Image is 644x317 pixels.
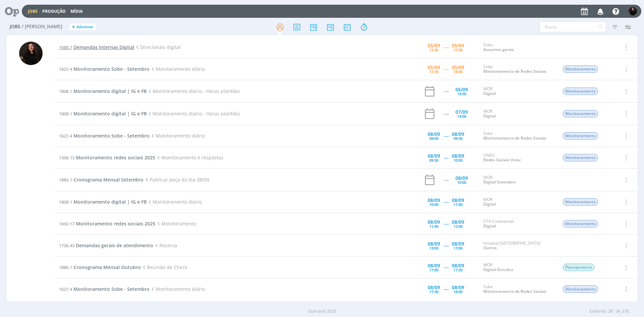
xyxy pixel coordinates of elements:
input: Busca [539,21,606,32]
div: 08/09 [428,285,440,290]
div: 17:30 [429,70,438,73]
span: ----- [443,286,448,292]
div: MOR [483,109,552,119]
span: de [615,308,621,315]
a: 1886.1Cronograma Mensal Outubro [59,264,141,270]
span: 1692.17 [59,221,74,227]
div: 07/09 [455,110,468,114]
a: 1627.4Monitoramento Sobe - Setembro [59,133,150,139]
span: 1736.43 [59,243,74,249]
a: 1506.13Monitoramento redes sociais 2025 [59,154,155,161]
div: 17:30 [453,268,463,272]
span: Monitoramento digital | IG e FB [73,88,147,94]
div: 08/09 [428,132,440,137]
span: 1627.4 [59,66,72,72]
div: 08/09 [452,242,464,246]
div: 08/09 [455,176,468,180]
span: 1808.1 [59,88,72,94]
a: Digital Setembro [483,179,516,185]
span: Monitoramento digital | IG e FB [73,199,147,205]
div: Hospital [GEOGRAPHIC_DATA] [483,241,552,251]
div: 08/09 [452,198,464,203]
span: 28 [608,308,613,315]
div: 08/09 [428,198,440,203]
span: 1808.1 [59,199,72,205]
a: Outros [483,245,497,251]
img: S [629,7,637,15]
div: 08/09 [428,154,440,158]
div: CTA-Continental [483,219,552,229]
div: Sobe [483,43,552,52]
span: Monitoramento [155,220,196,227]
span: Monitoramento [563,65,598,73]
span: Monitoramento [563,132,598,140]
a: Digital [483,113,496,119]
span: Monitoramento diário [150,133,205,139]
span: ----- [443,220,448,227]
div: Sobe [483,131,552,141]
div: 08/09 [428,242,440,246]
span: ----- [443,154,448,161]
span: Monitoramento [563,198,598,206]
span: Monitoramento diário [150,66,205,72]
span: Monitoramento Sobe - Setembro [73,133,150,139]
div: 05/09 [428,43,440,48]
span: 376 [622,308,629,315]
div: 08/09 [452,154,464,158]
div: MOR [483,87,552,96]
div: 08/09 [452,220,464,224]
span: Monitoramento redes sociais 2025 [76,220,155,227]
span: Monitoramento diário [147,199,202,205]
span: Reunião de Check [141,264,187,270]
a: 1688.7Demandas Internas Digital [59,44,134,50]
div: MOR [483,197,552,207]
button: S [628,5,637,17]
div: 10:00 [429,203,438,206]
a: Monitoramento de Redes Sociais [483,135,546,141]
span: + [72,23,75,31]
span: 1627.4 [59,286,72,292]
div: ----- [443,111,448,116]
div: 10:00 [457,180,466,184]
span: Monitoramento diário [150,286,205,292]
span: Direcionais digital [134,44,181,50]
span: Publicar peça do dia 08/09 [144,176,209,183]
div: 18:00 [453,290,463,294]
div: 11:00 [453,203,463,206]
button: Produção [40,9,68,14]
a: Digital [483,201,496,207]
span: Monitoramento [563,110,598,117]
span: Monitoramento e respostas [155,154,223,161]
span: Exibindo [589,308,607,315]
div: 18:00 [453,70,463,73]
a: 1885.1Cronograma Mensal Setembro [59,176,144,183]
div: UNISC [483,153,552,163]
div: 17:00 [453,246,463,250]
span: ----- [443,133,448,139]
span: Monitoramento redes sociais 2025 [76,154,155,161]
span: 1506.13 [59,155,74,161]
span: Monitoramento [563,154,598,161]
button: Mídia [68,9,85,14]
div: Sobe [483,64,552,74]
div: 05/09 [452,43,464,48]
a: Monitoramento de Redes Sociais [483,68,546,74]
a: Digital [483,91,496,96]
span: Planejamento [563,264,594,271]
div: 14:00 [457,92,466,96]
div: 13:30 [429,48,438,52]
div: 05/09 [428,65,440,70]
span: 1688.7 [59,44,72,50]
div: ----- [443,89,448,94]
div: 17:30 [453,48,463,52]
span: 1627.4 [59,133,72,139]
div: 13:00 [429,246,438,250]
div: Sobe [483,284,552,294]
span: Cronograma Mensal Setembro [73,176,144,183]
div: 08/09 [452,263,464,268]
div: 08/09 [428,220,440,224]
div: MOR [483,175,552,185]
a: Jobs [28,8,38,14]
span: Monitoramento Sobe - Setembro [73,286,150,292]
div: 08/09 [452,132,464,137]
